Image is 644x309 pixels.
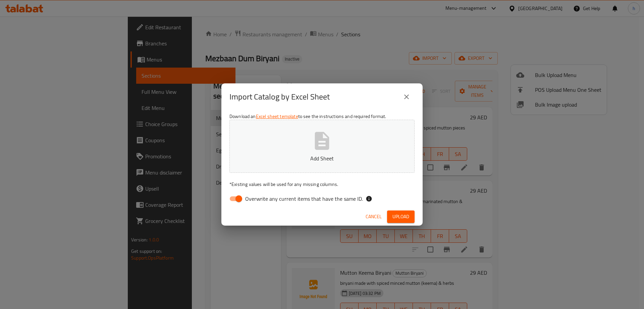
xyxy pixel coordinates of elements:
[229,91,330,102] h2: Import Catalog by Excel Sheet
[229,181,415,188] p: Existing values will be used for any missing columns.
[398,89,415,105] button: close
[387,210,415,223] button: Upload
[256,112,298,121] a: Excel sheet template
[221,110,423,208] div: Download an to see the instructions and required format.
[245,195,363,203] span: Overwrite any current items that have the same ID.
[363,210,384,223] button: Cancel
[366,195,372,202] svg: If the overwrite option isn't selected, then the items that match an existing ID will be ignored ...
[229,120,415,173] button: Add Sheet
[366,213,382,221] span: Cancel
[240,154,404,162] p: Add Sheet
[392,213,409,221] span: Upload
